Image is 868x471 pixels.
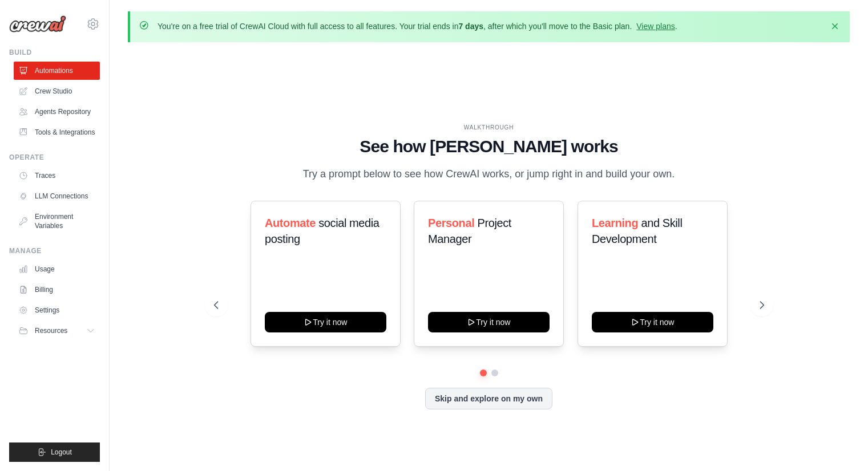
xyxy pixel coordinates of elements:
[14,322,100,340] button: Resources
[636,22,675,31] a: View plans
[9,442,100,462] button: Logout
[51,448,72,457] span: Logout
[214,136,764,157] h1: See how [PERSON_NAME] works
[14,281,100,299] a: Billing
[9,15,66,33] img: Logo
[14,301,100,319] a: Settings
[35,326,67,335] span: Resources
[592,217,682,245] span: and Skill Development
[265,217,316,229] span: Automate
[14,82,100,100] a: Crew Studio
[297,166,681,182] p: Try a prompt below to see how CrewAI works, or jump right in and build your own.
[214,123,764,132] div: WALKTHROUGH
[425,388,552,409] button: Skip and explore on my own
[265,312,386,332] button: Try it now
[592,312,713,332] button: Try it now
[9,246,100,255] div: Manage
[265,217,380,245] span: social media posting
[428,312,550,332] button: Try it now
[14,123,100,141] a: Tools & Integrations
[458,22,483,31] strong: 7 days
[14,167,100,185] a: Traces
[9,48,100,57] div: Build
[592,217,638,229] span: Learning
[9,153,100,162] div: Operate
[14,187,100,205] a: LLM Connections
[14,208,100,235] a: Environment Variables
[158,21,677,32] p: You're on a free trial of CrewAI Cloud with full access to all features. Your trial ends in , aft...
[14,62,100,80] a: Automations
[14,103,100,121] a: Agents Repository
[14,260,100,278] a: Usage
[428,217,474,229] span: Personal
